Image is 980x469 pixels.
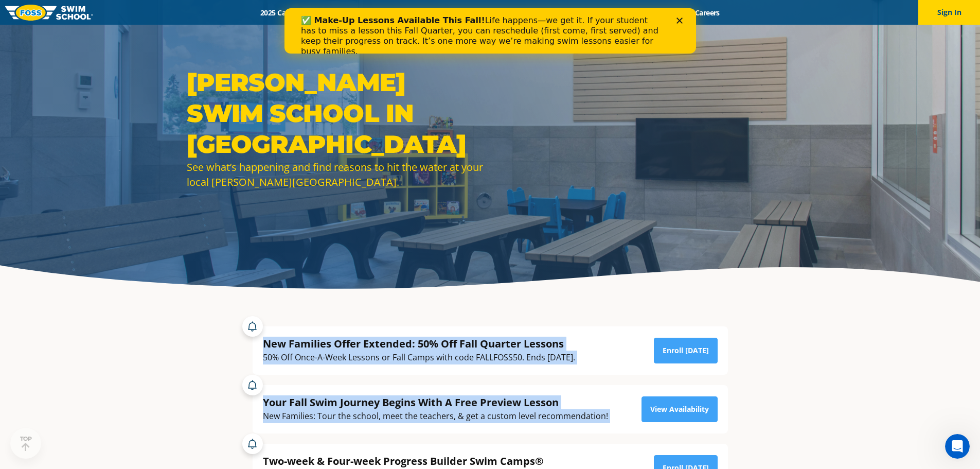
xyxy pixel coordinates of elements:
[263,454,544,468] div: Two-week & Four-week Progress Builder Swim Camps®
[284,8,696,54] iframe: Intercom live chat banner
[16,7,379,48] div: Life happens—we get it. If your student has to miss a lesson this Fall Quarter, you can reschedul...
[187,160,485,189] div: See what’s happening and find reasons to hit the water at your local [PERSON_NAME][GEOGRAPHIC_DATA].
[653,8,686,18] a: Blog
[263,337,575,351] div: New Families Offer Extended: 50% Off Fall Quarter Lessons
[5,5,93,21] img: FOSS Swim School Logo
[686,8,728,18] a: Careers
[20,436,32,451] div: TOP
[359,8,449,18] a: Swim Path® Program
[945,434,970,459] iframe: Intercom live chat
[263,395,608,409] div: Your Fall Swim Journey Begins With A Free Preview Lesson
[252,8,316,18] a: 2025 Calendar
[654,338,718,363] a: Enroll [DATE]
[263,351,575,364] div: 50% Off Once-A-Week Lessons or Fall Camps with code FALLFOSS50. Ends [DATE].
[642,396,718,422] a: View Availability
[392,9,402,15] div: Close
[16,7,201,17] b: ✅ Make-Up Lessons Available This Fall!
[316,8,359,18] a: Schools
[187,67,485,160] h1: [PERSON_NAME] Swim School in [GEOGRAPHIC_DATA]
[449,8,545,18] a: About [PERSON_NAME]
[263,409,608,423] div: New Families: Tour the school, meet the teachers, & get a custom level recommendation!
[545,8,654,18] a: Swim Like [PERSON_NAME]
